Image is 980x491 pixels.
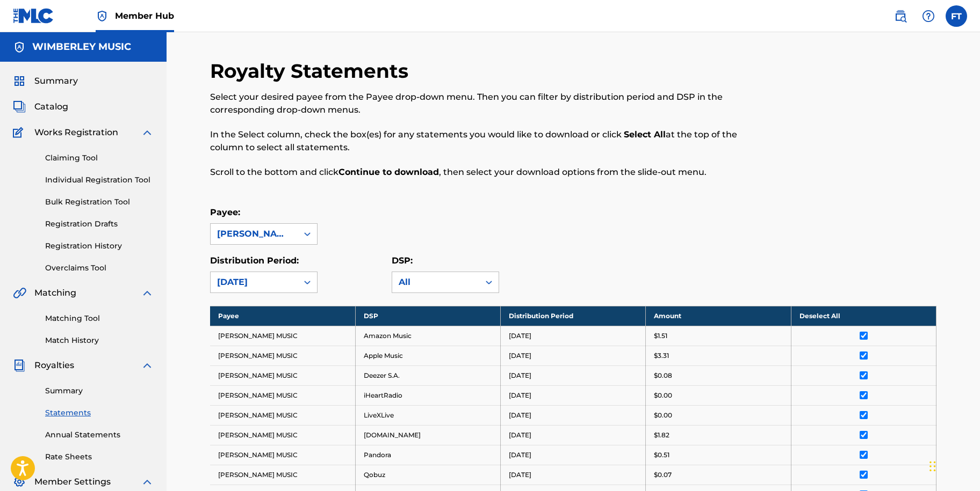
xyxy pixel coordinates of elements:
td: [DOMAIN_NAME] [355,425,500,445]
td: iHeartRadio [355,385,500,405]
div: All [399,276,473,289]
a: CatalogCatalog [13,100,68,113]
img: expand [141,475,154,488]
span: Royalties [34,359,74,372]
td: Qobuz [355,465,500,485]
img: Accounts [13,41,26,54]
span: Catalog [34,100,68,113]
td: [PERSON_NAME] MUSIC [210,326,355,346]
a: Individual Registration Tool [45,174,154,186]
img: Matching [13,287,26,299]
td: [DATE] [501,405,646,425]
p: $0.00 [654,411,672,420]
div: [DATE] [217,276,291,289]
h5: WIMBERLEY MUSIC [32,41,131,53]
h2: Royalty Statements [210,59,414,83]
strong: Continue to download [338,167,439,177]
img: help [922,10,935,23]
span: Matching [34,287,76,299]
a: Claiming Tool [45,152,154,164]
td: [DATE] [501,465,646,485]
td: [DATE] [501,425,646,445]
img: Summary [13,75,26,87]
a: Public Search [890,5,911,27]
div: [PERSON_NAME] MUSIC [217,228,291,240]
td: [PERSON_NAME] MUSIC [210,385,355,405]
a: Statements [45,407,154,419]
td: [DATE] [501,385,646,405]
td: [DATE] [501,445,646,465]
img: expand [141,359,154,372]
td: [DATE] [501,365,646,385]
strong: Select All [624,129,666,140]
img: Catalog [13,100,26,113]
a: Summary [45,385,154,397]
td: [DATE] [501,326,646,346]
img: search [894,10,907,23]
a: SummarySummary [13,75,78,87]
th: Deselect All [791,306,936,326]
p: $0.00 [654,391,672,400]
p: In the Select column, check the box(es) for any statements you would like to download or click at... [210,128,769,154]
th: Amount [646,306,791,326]
span: Member Settings [34,475,111,488]
iframe: Chat Widget [926,439,980,491]
a: Match History [45,335,154,346]
th: Payee [210,306,355,326]
img: Royalties [13,359,26,372]
td: Deezer S.A. [355,365,500,385]
div: Help [918,5,939,27]
div: User Menu [946,5,967,27]
td: Pandora [355,445,500,465]
a: Bulk Registration Tool [45,196,154,208]
p: $1.51 [654,331,667,341]
td: [DATE] [501,346,646,365]
a: Registration Drafts [45,218,154,230]
p: Scroll to the bottom and click , then select your download options from the slide-out menu. [210,166,769,179]
a: Annual Statements [45,429,154,441]
img: Member Settings [13,475,26,488]
td: [PERSON_NAME] MUSIC [210,365,355,385]
img: Top Rightsholder [96,10,109,23]
img: MLC Logo [13,8,54,24]
span: Works Registration [34,126,118,139]
p: $0.08 [654,371,672,380]
a: Matching Tool [45,313,154,324]
span: Member Hub [115,10,174,22]
label: Payee: [210,207,240,217]
p: $0.51 [654,450,669,460]
td: Apple Music [355,346,500,365]
label: DSP: [392,255,413,266]
a: Overclaims Tool [45,262,154,274]
p: $0.07 [654,470,672,480]
iframe: Resource Center [950,324,980,410]
label: Distribution Period: [210,255,299,266]
td: [PERSON_NAME] MUSIC [210,425,355,445]
td: LiveXLive [355,405,500,425]
p: Select your desired payee from the Payee drop-down menu. Then you can filter by distribution peri... [210,91,769,116]
img: Works Registration [13,126,27,139]
td: [PERSON_NAME] MUSIC [210,346,355,365]
img: expand [141,126,154,139]
td: [PERSON_NAME] MUSIC [210,465,355,485]
a: Registration History [45,240,154,252]
th: DSP [355,306,500,326]
td: Amazon Music [355,326,500,346]
p: $3.31 [654,351,669,361]
div: Drag [929,450,936,482]
p: $1.82 [654,430,669,440]
span: Summary [34,75,78,87]
td: [PERSON_NAME] MUSIC [210,405,355,425]
th: Distribution Period [501,306,646,326]
td: [PERSON_NAME] MUSIC [210,445,355,465]
img: expand [141,287,154,299]
a: Rate Sheets [45,451,154,463]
